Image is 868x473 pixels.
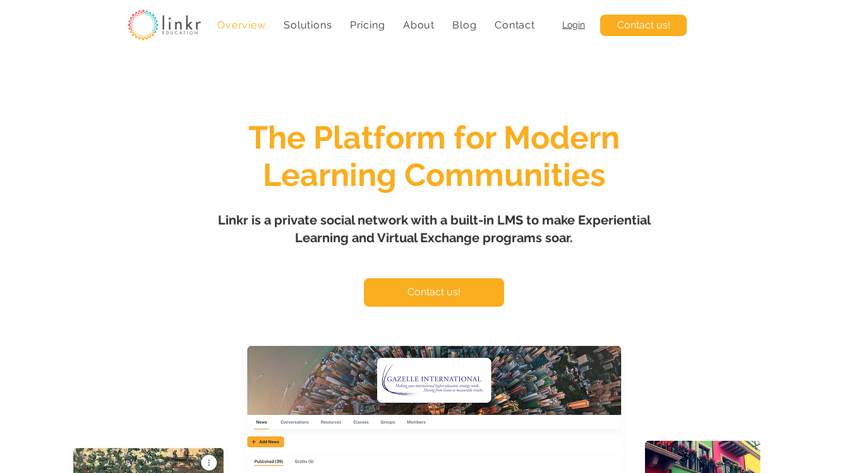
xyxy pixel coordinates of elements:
[488,13,541,37] a: Contact
[277,13,339,37] div: Solutions
[600,15,687,36] a: Contact us!
[617,18,670,32] span: Contact us!
[218,212,651,245] span: Linkr is a private social network with a built-in LMS to make Experiential Learning and Virtual E...
[452,19,476,31] span: Blog
[211,13,541,37] nav: Site
[128,9,201,40] img: linkr_logo_transparentbg.png
[397,13,442,37] div: About
[248,119,620,193] span: The Platform for Modern Learning Communities
[284,19,332,31] span: Solutions
[217,19,265,31] span: Overview
[495,19,535,31] span: Contact
[407,285,461,299] span: Contact us!
[364,278,504,307] a: Contact us!
[403,19,435,31] span: About
[211,13,272,37] a: Overview
[446,13,483,37] a: Blog
[562,20,585,30] a: Login
[350,19,385,31] span: Pricing
[344,13,392,37] a: Pricing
